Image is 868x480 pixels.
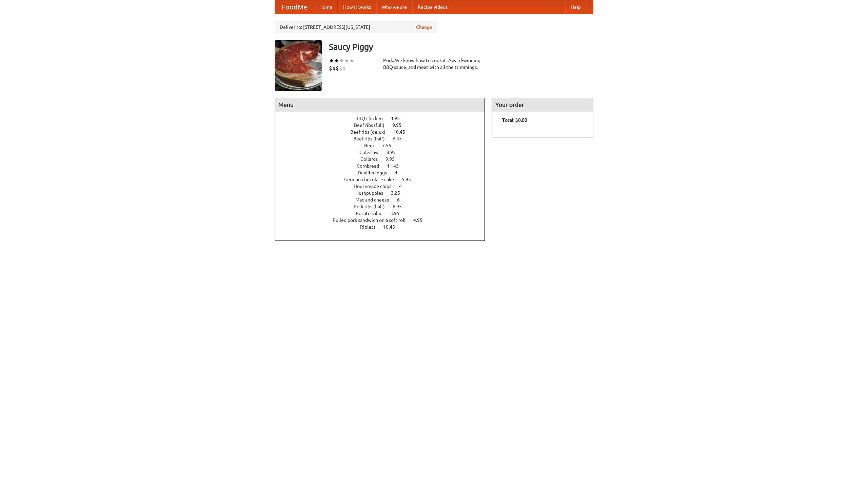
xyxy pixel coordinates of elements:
a: Mac and cheese 6 [355,197,412,203]
span: Beef ribs (full) [354,122,391,128]
div: Pork. We know how to cook it. Award-winning BBQ sauce, and meat with all the trimmings. [383,57,485,71]
li: $ [339,64,342,72]
span: 6.45 [393,136,409,141]
a: Riblets 10.45 [360,224,408,230]
span: 9.95 [386,156,401,162]
a: Potato salad 3.95 [356,211,412,216]
li: ★ [329,57,334,64]
span: Riblets [360,224,382,230]
span: Pork ribs (half) [354,204,392,209]
a: Pork ribs (half) 6.95 [354,204,414,209]
span: 3.95 [390,211,406,216]
span: Beer [364,143,381,148]
span: Housemade chips [354,184,398,189]
span: 9.95 [392,122,408,128]
a: Who we are [376,0,412,14]
a: Beef ribs (delux) 10.45 [350,129,418,135]
b: Total: $0.00 [502,117,527,123]
span: Coleslaw [359,150,386,155]
a: BBQ chicken 4.95 [355,116,412,121]
span: Potato salad [356,211,389,216]
span: Beef ribs (half) [353,136,392,141]
h4: Menu [275,98,485,112]
span: 8.95 [387,150,402,155]
h3: Saucy Piggy [329,40,593,54]
span: German chocolate cake [344,177,401,182]
li: ★ [334,57,339,64]
li: $ [336,64,339,72]
span: Mac and cheese [355,197,396,203]
span: Pulled pork sandwich on a soft roll [333,217,412,223]
span: 4.95 [391,116,407,121]
a: Collards 9.95 [360,156,407,162]
a: Help [565,0,586,14]
a: Recipe videos [412,0,453,14]
span: Collards [360,156,384,162]
a: Change [416,24,432,31]
span: 7.55 [382,143,398,148]
li: ★ [339,57,344,64]
a: Beef ribs (half) 6.45 [353,136,414,141]
span: 5.95 [402,177,418,182]
span: 11.45 [387,163,406,169]
span: 10.45 [383,224,402,230]
span: Devilled eggs [358,170,394,175]
a: Cornbread 11.45 [357,163,411,169]
span: Hushpuppies [355,190,390,196]
a: Beef ribs (full) 9.95 [354,122,414,128]
span: 6 [397,197,407,203]
a: Home [314,0,338,14]
a: Devilled eggs 4 [358,170,410,175]
li: ★ [349,57,354,64]
span: 6.95 [393,204,409,209]
span: Beef ribs (delux) [350,129,392,135]
span: 4 [395,170,404,175]
span: 4 [399,184,409,189]
a: How it works [338,0,376,14]
span: BBQ chicken [355,116,390,121]
img: angular.jpg [275,40,322,91]
a: FoodMe [275,0,314,14]
span: 10.45 [393,129,412,135]
a: German chocolate cake 5.95 [344,177,423,182]
a: Pulled pork sandwich on a soft roll 4.95 [333,217,435,223]
div: Deliver to: [STREET_ADDRESS][US_STATE] [275,21,437,33]
a: Housemade chips 4 [354,184,414,189]
h4: Your order [492,98,593,112]
li: $ [342,64,346,72]
a: Beer 7.55 [364,143,404,148]
span: 4.95 [413,217,429,223]
span: 3.25 [391,190,407,196]
li: $ [332,64,336,72]
li: $ [329,64,332,72]
a: Hushpuppies 3.25 [355,190,413,196]
a: Coleslaw 8.95 [359,150,408,155]
li: ★ [344,57,349,64]
span: Cornbread [357,163,386,169]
